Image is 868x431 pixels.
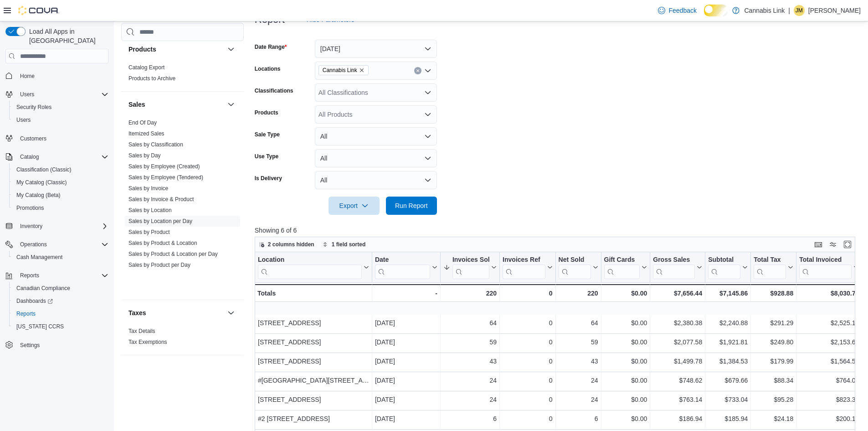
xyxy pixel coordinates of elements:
div: $186.94 [653,413,702,424]
div: $7,656.44 [653,288,702,299]
h3: Products [128,45,156,54]
button: Sales [226,99,236,110]
span: Cannabis Link [323,66,357,75]
a: My Catalog (Beta) [13,190,64,201]
div: Total Tax [754,256,786,279]
span: Sales by Employee (Created) [128,163,200,170]
button: Products [226,44,236,55]
div: $2,077.58 [653,337,702,348]
button: Keyboard shortcuts [813,239,824,250]
nav: Complex example [5,65,108,375]
div: [DATE] [375,413,437,424]
div: $7,145.86 [708,288,748,299]
button: Inventory [16,221,46,232]
button: 1 field sorted [319,239,370,250]
button: Location [258,256,369,279]
span: 1 field sorted [332,241,366,248]
div: $928.88 [754,288,793,299]
div: $0.00 [604,288,647,299]
div: Sales [121,117,244,300]
div: $733.04 [708,394,748,405]
button: Inventory [2,220,112,233]
button: All [315,149,437,167]
a: Sales by Location [128,207,172,213]
div: $0.00 [604,375,647,386]
p: [PERSON_NAME] [808,5,861,16]
div: [DATE] [375,375,437,386]
div: 59 [558,337,598,348]
span: Catalog [20,153,39,161]
div: $200.12 [799,413,859,424]
span: Promotions [16,204,44,212]
div: [DATE] [375,317,437,328]
img: Cova [18,6,59,15]
a: End Of Day [128,119,157,126]
div: 64 [558,317,598,328]
div: $8,030.74 [799,288,859,299]
span: Cash Management [16,254,62,261]
div: $823.32 [799,394,859,405]
button: Sales [128,100,224,109]
button: Open list of options [424,67,431,74]
div: $1,921.81 [708,337,748,348]
span: Sales by Product & Location per Day [128,250,218,258]
button: Catalog [16,151,42,162]
div: Total Invoiced [799,256,852,279]
button: Users [2,88,112,101]
div: $0.00 [604,317,647,328]
a: [US_STATE] CCRS [13,321,67,332]
button: Reports [9,307,112,320]
div: Gift Cards [604,256,640,265]
button: Open list of options [424,89,431,96]
div: $2,153.61 [799,337,859,348]
span: Settings [20,342,40,349]
label: Classifications [255,87,293,94]
div: 0 [503,394,552,405]
a: Sales by Invoice [128,185,168,192]
span: Sales by Invoice & Product [128,196,194,203]
button: All [315,171,437,189]
a: Dashboards [13,296,56,306]
p: Cannabis Link [744,5,785,16]
label: Use Type [255,153,278,160]
span: My Catalog (Beta) [16,192,61,199]
div: [DATE] [375,337,437,348]
input: Dark Mode [704,5,728,16]
a: Tax Details [128,328,155,334]
div: Gross Sales [653,256,695,279]
a: Users [13,114,34,125]
label: Locations [255,65,281,73]
span: Catalog Export [128,64,164,71]
button: Security Roles [9,101,112,114]
div: 0 [503,413,552,424]
button: Users [16,89,38,100]
p: | [788,5,790,16]
span: Users [13,114,108,125]
button: [US_STATE] CCRS [9,320,112,333]
div: 220 [558,288,598,299]
span: Reports [20,272,39,279]
span: Sales by Location per Day [128,218,192,225]
span: Settings [16,339,108,351]
div: Subtotal [708,256,740,265]
div: $179.99 [754,356,793,367]
button: 2 columns hidden [255,239,318,250]
div: 64 [443,317,497,328]
div: Gross Sales [653,256,695,265]
div: Products [121,62,244,91]
a: Products to Archive [128,75,175,82]
span: My Catalog (Classic) [16,179,67,186]
button: Promotions [9,202,112,214]
a: Sales by Product per Day [128,262,190,268]
a: Home [16,71,38,82]
a: Sales by Employee (Tendered) [128,174,203,181]
div: Subtotal [708,256,740,279]
div: $1,384.53 [708,356,748,367]
button: Total Invoiced [799,256,859,279]
div: 24 [443,375,497,386]
div: $24.18 [754,413,793,424]
a: Promotions [13,203,48,213]
a: Reports [13,308,39,319]
span: Customers [20,135,46,142]
button: [DATE] [315,40,437,58]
